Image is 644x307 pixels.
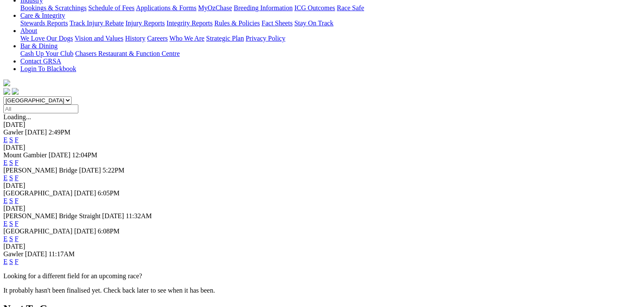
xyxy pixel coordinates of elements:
p: Looking for a different field for an upcoming race? [3,272,641,280]
div: [DATE] [3,144,641,151]
a: S [9,174,13,181]
a: Bookings & Scratchings [20,4,86,11]
img: logo-grsa-white.png [3,79,10,86]
a: Applications & Forms [136,4,196,11]
a: ICG Outcomes [294,4,335,11]
a: E [3,174,8,181]
div: About [20,35,641,42]
a: S [9,197,13,204]
span: Gawler [3,129,23,136]
span: [DATE] [25,250,47,258]
span: [DATE] [79,167,101,174]
div: [DATE] [3,121,641,129]
span: Loading... [3,113,31,121]
a: F [15,197,19,204]
div: [DATE] [3,243,641,250]
a: F [15,159,19,166]
span: [DATE] [25,129,47,136]
div: Care & Integrity [20,19,641,27]
a: Race Safe [337,4,364,11]
a: Careers [147,35,168,42]
a: Fact Sheets [262,19,293,27]
a: E [3,258,8,265]
span: [PERSON_NAME] Bridge Straight [3,212,100,219]
span: 11:32AM [126,212,152,219]
a: Schedule of Fees [88,4,134,11]
span: 6:08PM [98,228,120,235]
a: Stewards Reports [20,19,68,27]
span: 5:22PM [102,167,124,174]
span: 12:04PM [72,151,97,159]
a: Privacy Policy [246,35,285,42]
a: F [15,174,19,181]
a: Rules & Policies [214,19,260,27]
a: E [3,220,8,227]
a: Chasers Restaurant & Function Centre [75,50,180,57]
a: F [15,136,19,143]
span: 11:17AM [49,250,75,258]
a: We Love Our Dogs [20,35,73,42]
a: Contact GRSA [20,58,61,65]
span: [DATE] [74,228,96,235]
a: F [15,258,19,265]
div: Industry [20,4,641,12]
span: [GEOGRAPHIC_DATA] [3,228,72,235]
span: [DATE] [74,189,96,197]
span: Mount Gambier [3,151,47,159]
div: [DATE] [3,205,641,212]
input: Select date [3,104,78,113]
div: [DATE] [3,182,641,189]
img: twitter.svg [12,88,19,95]
a: F [15,220,19,227]
a: S [9,235,13,242]
a: About [20,27,37,34]
a: Stay On Track [294,19,333,27]
a: Care & Integrity [20,12,65,19]
a: MyOzChase [198,4,232,11]
span: [DATE] [49,151,71,159]
a: E [3,235,8,242]
a: Login To Blackbook [20,65,76,72]
a: Track Injury Rebate [69,19,124,27]
a: S [9,159,13,166]
a: Cash Up Your Club [20,50,73,57]
a: Vision and Values [75,35,123,42]
a: Bar & Dining [20,42,58,49]
a: Integrity Reports [166,19,213,27]
span: 6:05PM [98,189,120,197]
span: [GEOGRAPHIC_DATA] [3,189,72,197]
img: facebook.svg [3,88,10,95]
a: S [9,258,13,265]
span: [DATE] [102,212,124,219]
a: History [125,35,145,42]
a: Injury Reports [125,19,165,27]
a: F [15,235,19,242]
div: Bar & Dining [20,50,641,58]
a: Breeding Information [234,4,293,11]
span: 2:49PM [49,129,71,136]
partial: It probably hasn't been finalised yet. Check back later to see when it has been. [3,287,215,294]
a: E [3,136,8,143]
a: S [9,136,13,143]
span: Gawler [3,250,23,258]
a: E [3,197,8,204]
a: Strategic Plan [206,35,244,42]
a: E [3,159,8,166]
a: Who We Are [169,35,205,42]
span: [PERSON_NAME] Bridge [3,167,77,174]
a: S [9,220,13,227]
